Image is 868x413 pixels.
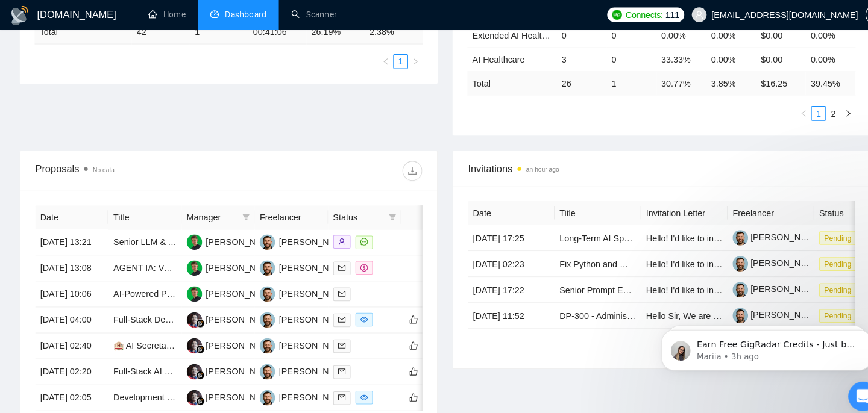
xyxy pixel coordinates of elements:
[714,275,729,290] img: c1-JWQDXWEy3CnA6sRtFzzU22paoDq5cZnWyBNc3HWqwvuW0qNnjm1CMP-YmbEEtPC
[737,46,786,70] td: $0.00
[299,20,356,43] td: 26.19 %
[110,231,346,241] a: Senior LLM & API Integration Specialist - Immediate Availability
[461,54,512,63] a: AI Healthcare
[714,250,729,265] img: c1-JWQDXWEy3CnA6sRtFzzU22paoDq5cZnWyBNc3HWqwvuW0qNnjm1CMP-YmbEEtPC
[776,104,791,118] button: left
[234,203,246,221] span: filter
[253,380,268,396] img: VK
[272,280,341,293] div: [PERSON_NAME]
[253,229,268,244] img: VK
[330,308,337,315] span: mail
[640,70,689,93] td: 30.77 %
[201,305,270,318] div: [PERSON_NAME]
[456,245,541,270] td: [DATE] 02:23
[351,258,359,265] span: dollar
[272,255,341,268] div: [PERSON_NAME]
[182,382,270,392] a: SS[PERSON_NAME]
[330,359,337,366] span: mail
[456,270,541,296] td: [DATE] 17:22
[253,279,268,294] img: VK
[191,387,200,396] img: gigradar-bm.png
[185,20,242,43] td: 1
[640,46,689,70] td: 33.33%
[396,305,410,319] button: like
[399,307,407,317] span: like
[201,255,270,268] div: [PERSON_NAME]
[105,376,177,401] td: Development of AI Agents and SaaS Platform
[456,70,542,93] td: Total
[546,278,760,288] a: Senior Prompt Engineer (LLM / AI Specialist – Freelance)
[34,249,105,275] td: [DATE] 13:08
[541,196,625,220] th: Title
[182,254,197,269] img: MB
[396,330,410,344] button: like
[182,330,197,345] img: SS
[844,10,863,19] a: setting
[456,296,541,321] td: [DATE] 11:52
[351,384,359,391] span: eye
[145,9,181,19] a: homeHome
[640,23,689,46] td: 0.00%
[182,229,197,244] img: MB
[541,245,625,270] td: Fix Python and Woocommerce integration
[827,372,856,401] iframe: Intercom live chat
[844,10,863,19] span: setting
[820,104,834,118] button: right
[201,381,270,394] div: [PERSON_NAME]
[105,325,177,350] td: 🏨 AI Secretary for Hotel Management (Full-Stack + AI Voice Chatbot)
[351,308,359,315] span: eye
[201,356,270,369] div: [PERSON_NAME]
[253,281,341,291] a: VK[PERSON_NAME]
[182,279,197,294] img: MB
[272,229,341,243] div: [PERSON_NAME]
[776,104,791,118] li: Previous Page
[780,107,787,114] span: left
[253,306,341,316] a: VK[PERSON_NAME]
[182,357,270,367] a: SS[PERSON_NAME]
[34,325,105,350] td: [DATE] 02:40
[806,104,819,117] a: 2
[105,300,177,325] td: Full-Stack Developer for a Modern SaaS/EdTech Education Hiring Platform (MVP Concept)
[852,372,866,382] span: 10
[398,53,412,67] button: right
[392,157,412,176] button: download
[34,376,105,401] td: [DATE] 02:05
[201,331,270,344] div: [PERSON_NAME]
[688,23,737,46] td: 0.00%
[34,275,105,300] td: [DATE] 10:06
[34,20,128,43] td: Total
[182,355,197,370] img: SS
[325,205,374,219] span: Status
[330,384,337,391] span: mail
[105,275,177,300] td: AI-Powered Product Recommendation Website Development
[785,23,834,46] td: 0.00%
[627,296,868,380] iframe: Intercom notifications message
[191,362,200,370] img: gigradar-bm.png
[369,53,383,67] li: Previous Page
[182,332,270,341] a: SS[PERSON_NAME]
[714,252,801,261] a: [PERSON_NAME]
[785,46,834,70] td: 0.00%
[709,196,794,220] th: Freelancer
[823,107,831,114] span: right
[110,307,450,317] a: Full-Stack Developer for a Modern SaaS/EdTech Education Hiring Platform (MVP Concept)
[542,23,591,46] td: 0
[714,225,729,240] img: c1-JWQDXWEy3CnA6sRtFzzU22paoDq5cZnWyBNc3HWqwvuW0qNnjm1CMP-YmbEEtPC
[688,46,737,70] td: 0.00%
[737,23,786,46] td: $0.00
[253,357,341,367] a: VK[PERSON_NAME]
[253,332,341,341] a: VK[PERSON_NAME]
[799,227,840,237] a: Pending
[401,57,409,64] span: right
[546,253,702,262] a: Fix Python and Woocommerce integration
[272,356,341,369] div: [PERSON_NAME]
[820,104,834,118] li: Next Page
[799,251,835,264] span: Pending
[272,381,341,394] div: [PERSON_NAME]
[128,20,185,43] td: 42
[191,337,200,345] img: gigradar-bm.png
[253,231,341,240] a: VK[PERSON_NAME]
[253,355,268,370] img: VK
[591,70,640,93] td: 1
